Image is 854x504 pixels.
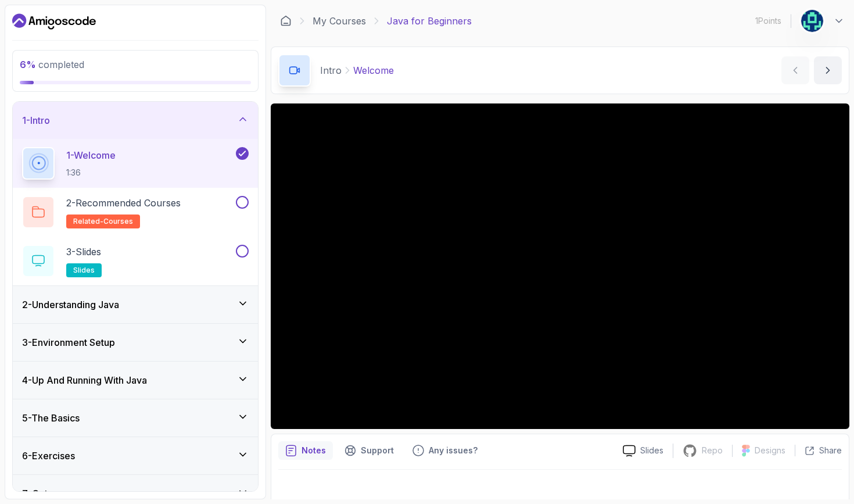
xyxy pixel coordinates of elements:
button: 1-Welcome1:36 [22,147,249,180]
span: related-courses [73,217,133,226]
img: user profile image [801,10,823,32]
p: Notes [302,445,326,456]
button: notes button [278,441,333,460]
button: previous content [781,56,809,84]
iframe: 1 - Hi [271,103,849,429]
button: 3-Slidesslides [22,245,249,277]
a: Slides [613,445,673,457]
button: 2-Understanding Java [13,286,258,323]
span: completed [20,59,84,70]
button: Feedback button [406,441,485,460]
p: 1:36 [66,167,116,178]
button: 2-Recommended Coursesrelated-courses [22,196,249,228]
a: My Courses [313,14,366,28]
button: 4-Up And Running With Java [13,362,258,399]
h3: 5 - The Basics [22,411,80,425]
p: Java for Beginners [387,14,472,28]
h3: 6 - Exercises [22,449,75,463]
button: user profile image [801,9,845,33]
p: Designs [755,445,785,456]
button: next content [814,56,842,84]
h3: 1 - Intro [22,113,50,127]
p: Slides [640,445,663,456]
p: Repo [702,445,723,456]
button: Share [795,445,842,456]
h3: 4 - Up And Running With Java [22,373,147,387]
p: 1 Points [755,15,781,27]
span: slides [73,266,95,275]
a: Dashboard [280,15,292,27]
p: Welcome [353,63,394,77]
button: 5-The Basics [13,399,258,437]
p: Support [361,445,394,456]
span: 6 % [20,59,36,70]
button: 3-Environment Setup [13,324,258,361]
button: 1-Intro [13,102,258,139]
h3: 7 - Outro [22,487,57,501]
p: Any issues? [429,445,478,456]
p: 3 - Slides [66,245,101,259]
button: 6-Exercises [13,437,258,474]
p: Share [819,445,842,456]
button: Support button [338,441,401,460]
p: 1 - Welcome [66,148,116,162]
p: Intro [320,63,342,77]
h3: 3 - Environment Setup [22,335,115,349]
a: Dashboard [12,12,96,31]
p: 2 - Recommended Courses [66,196,181,210]
h3: 2 - Understanding Java [22,298,119,312]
